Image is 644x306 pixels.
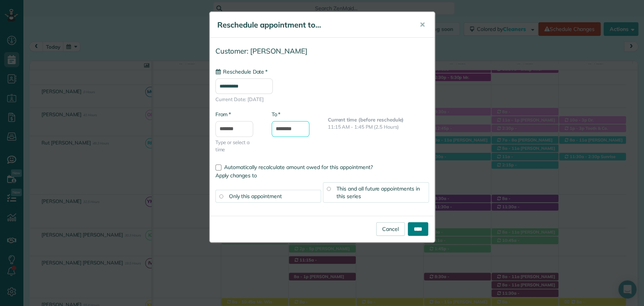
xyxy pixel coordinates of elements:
label: Apply changes to [215,172,429,179]
span: ✕ [420,20,425,29]
h5: Reschedule appointment to... [217,20,409,30]
h4: Customer: [PERSON_NAME] [215,47,429,55]
span: Only this appointment [229,193,282,200]
a: Cancel [376,222,405,236]
input: This and all future appointments in this series [327,187,330,191]
label: To [272,111,280,118]
label: Reschedule Date [215,68,267,75]
span: Automatically recalculate amount owed for this appointment? [224,164,373,171]
p: 11:15 AM - 1:45 PM (2.5 Hours) [328,123,429,131]
span: Type or select a time [215,139,260,153]
b: Current time (before reschedule) [328,117,404,123]
span: Current Date: [DATE] [215,96,429,103]
input: Only this appointment [219,194,223,198]
label: From [215,111,231,118]
span: This and all future appointments in this series [337,185,420,200]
